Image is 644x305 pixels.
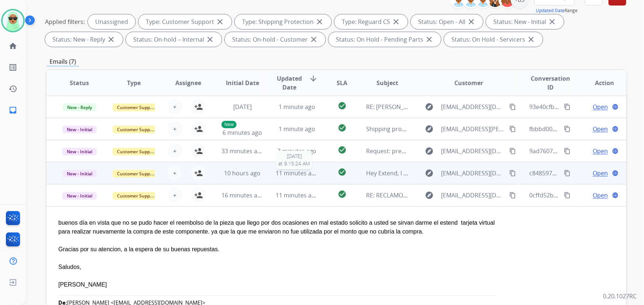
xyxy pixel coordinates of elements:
[425,125,434,133] mat-icon: explore
[279,125,315,133] span: 1 minute ago
[113,170,161,178] span: Customer Support
[612,104,619,110] mat-icon: language
[8,106,17,115] mat-icon: inbox
[425,102,434,111] mat-icon: explore
[593,125,608,133] span: Open
[8,63,17,72] mat-icon: list_alt
[88,14,135,29] div: Unassigned
[509,192,516,199] mat-icon: content_copy
[564,126,571,132] mat-icon: content_copy
[509,170,516,176] mat-icon: content_copy
[173,169,176,178] span: +
[126,32,222,47] div: Status: On-hold – Internal
[309,74,318,83] mat-icon: arrow_downward
[107,35,116,44] mat-icon: close
[8,42,17,50] mat-icon: home
[194,147,203,155] mat-icon: person_add
[276,169,318,177] span: 11 minutes ago
[70,78,89,87] span: Status
[173,125,176,133] span: +
[536,8,565,14] button: Updated Date
[276,74,303,92] span: Updated Date
[548,17,557,26] mat-icon: close
[593,102,608,111] span: Open
[45,32,123,47] div: Status: New - Reply
[425,169,434,178] mat-icon: explore
[366,191,548,199] span: RE: RECLAMO DE ENVIO DE REPUESTO Y DEVOLUCION DE DINERO
[194,169,203,178] mat-icon: person_add
[113,104,161,111] span: Customer Support
[529,169,639,177] span: c8485978-a24c-49fb-8ca3-85a7e22f41c3
[425,191,434,200] mat-icon: explore
[392,17,400,26] mat-icon: close
[277,147,317,155] span: 7 minutes ago
[194,125,203,133] mat-icon: person_add
[168,144,182,158] button: +
[612,192,619,199] mat-icon: language
[175,78,201,87] span: Assignee
[63,104,96,111] span: New - Reply
[58,245,506,254] div: Gracias por su atencion, a la espera de su buenas repuestas.
[168,188,182,203] button: +
[338,168,347,176] mat-icon: check_circle
[612,126,619,132] mat-icon: language
[173,191,176,200] span: +
[444,32,543,47] div: Status: On Hold - Servicers
[564,170,571,176] mat-icon: content_copy
[593,147,608,155] span: Open
[276,191,318,199] span: 11 minutes ago
[225,32,326,47] div: Status: On-hold - Customer
[62,126,97,133] span: New - Initial
[62,170,97,178] span: New - Initial
[221,121,237,128] p: New
[425,147,434,155] mat-icon: explore
[612,148,619,154] mat-icon: language
[138,14,232,29] div: Type: Customer Support
[536,7,578,14] span: Range
[572,70,626,96] th: Action
[226,78,259,87] span: Initial Date
[529,147,643,155] span: 9ad7607a-cd7a-474c-8c8a-7441c69006d6
[509,126,516,132] mat-icon: content_copy
[529,125,640,133] span: fbbbd005-633a-44f8-a18e-11c972ef594d
[45,17,85,26] p: Applied filters:
[278,160,310,167] span: at 9:15:24 AM
[233,103,252,111] span: [DATE]
[206,35,214,44] mat-icon: close
[564,192,571,199] mat-icon: content_copy
[223,129,262,137] span: 6 minutes ago
[612,170,619,176] mat-icon: language
[62,192,97,200] span: New - Initial
[113,148,161,155] span: Customer Support
[338,146,347,154] mat-icon: check_circle
[603,292,637,301] p: 0.20.1027RC
[309,35,318,44] mat-icon: close
[338,123,347,132] mat-icon: check_circle
[58,218,506,236] div: buenos día en vista que no se pudo hacer el reembolso de la pieza que llego por dos ocasiones en ...
[529,191,638,199] span: 0cffd52b-f7d7-4791-8a6d-2451371d5fcc
[168,99,182,114] button: +
[564,104,571,110] mat-icon: content_copy
[564,148,571,154] mat-icon: content_copy
[221,191,264,199] span: 16 minutes ago
[3,10,23,31] img: avatar
[529,74,571,92] span: Conversation ID
[509,148,516,154] mat-icon: content_copy
[441,125,506,133] span: [EMAIL_ADDRESS][PERSON_NAME][DOMAIN_NAME]
[376,78,398,87] span: Subject
[173,102,176,111] span: +
[113,126,161,133] span: Customer Support
[593,169,608,178] span: Open
[467,17,476,26] mat-icon: close
[315,17,324,26] mat-icon: close
[486,14,564,29] div: Status: New - Initial
[366,125,458,133] span: Shipping protect claim for Vanity
[278,152,310,160] span: [DATE]
[411,14,483,29] div: Status: Open - All
[509,104,516,110] mat-icon: content_copy
[235,14,331,29] div: Type: Shipping Protection
[338,101,347,110] mat-icon: check_circle
[338,190,347,199] mat-icon: check_circle
[455,78,483,87] span: Customer
[127,78,141,87] span: Type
